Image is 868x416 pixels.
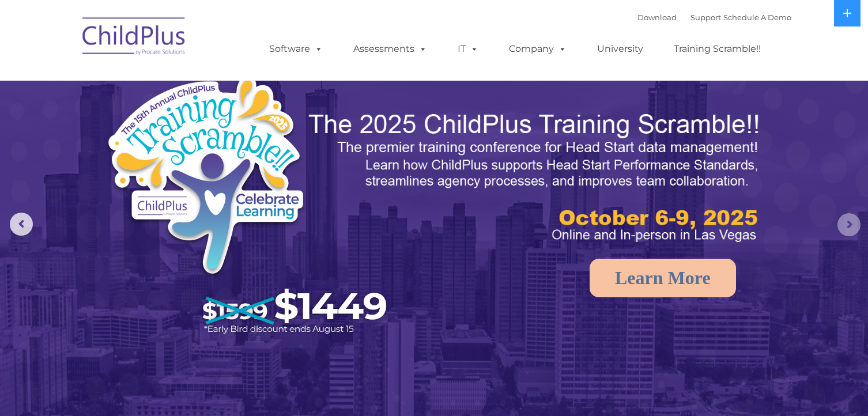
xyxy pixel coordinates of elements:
[77,9,192,67] img: ChildPlus by Procare Solutions
[497,37,578,60] a: Company
[586,37,655,60] a: University
[637,13,677,22] a: Download
[662,37,772,60] a: Training Scramble!!
[637,13,791,22] font: |
[446,37,490,60] a: IT
[690,13,721,22] a: Support
[723,13,791,22] a: Schedule A Demo
[258,37,334,60] a: Software
[342,37,439,60] a: Assessments
[590,259,736,297] a: Learn More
